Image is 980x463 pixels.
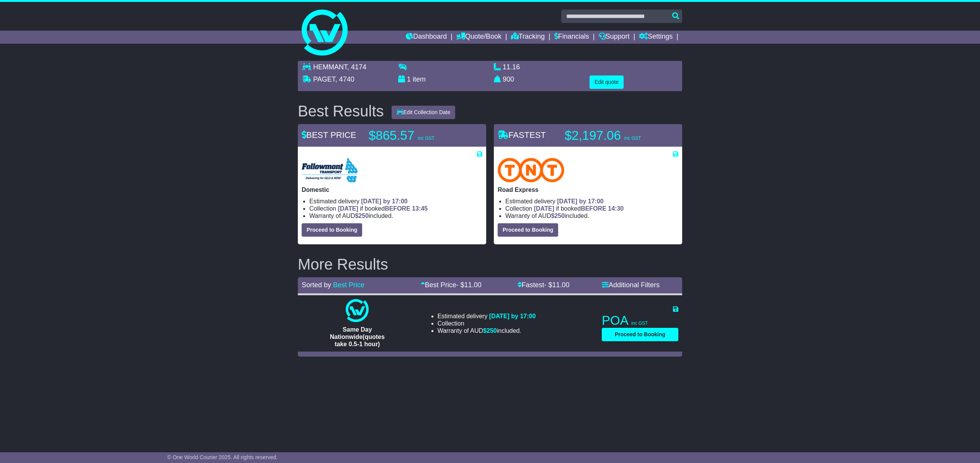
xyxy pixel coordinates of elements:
[498,186,678,193] p: Road Express
[456,31,501,44] a: Quote/Book
[544,281,570,289] span: - $
[294,103,388,119] div: Best Results
[511,31,545,44] a: Tracking
[406,31,447,44] a: Dashboard
[639,31,673,44] a: Settings
[330,326,385,347] span: Same Day Nationwide(quotes take 0.5-1 hour)
[503,63,520,71] span: 11.16
[438,327,536,334] li: Warranty of AUD included.
[498,223,558,237] button: Proceed to Booking
[487,327,497,334] span: 250
[557,198,604,205] span: [DATE] by 17:00
[333,281,364,289] a: Best Price
[599,31,630,44] a: Support
[338,205,428,212] span: if booked
[413,75,426,83] span: item
[309,198,482,205] li: Estimated delivery
[551,213,565,219] span: $
[167,454,278,460] span: © One World Courier 2025. All rights reserved.
[412,205,428,212] span: 13:45
[309,205,482,212] li: Collection
[518,281,570,289] a: Fastest- $11.00
[608,205,624,212] span: 14:30
[552,281,570,289] span: 11.00
[624,136,641,141] span: inc GST
[309,212,482,219] li: Warranty of AUD included.
[407,75,411,83] span: 1
[505,198,678,205] li: Estimated delivery
[346,299,369,322] img: One World Courier: Same Day Nationwide(quotes take 0.5-1 hour)
[358,213,369,219] span: 250
[456,281,482,289] span: - $
[602,328,678,341] button: Proceed to Booking
[418,136,434,141] span: inc GST
[602,281,660,289] a: Additional Filters
[313,63,347,71] span: HEMMANT
[534,205,624,212] span: if booked
[631,321,648,326] span: inc GST
[438,312,536,320] li: Estimated delivery
[464,281,482,289] span: 11.00
[361,198,408,205] span: [DATE] by 17:00
[421,281,482,289] a: Best Price- $11.00
[503,75,514,83] span: 900
[302,223,362,237] button: Proceed to Booking
[505,212,678,219] li: Warranty of AUD included.
[505,205,678,212] li: Collection
[581,205,606,212] span: BEFORE
[302,186,482,193] p: Domestic
[369,128,464,143] p: $865.57
[338,205,358,212] span: [DATE]
[302,281,331,289] span: Sorted by
[554,213,565,219] span: 250
[498,158,564,182] img: TNT Domestic: Road Express
[534,205,554,212] span: [DATE]
[347,63,366,71] span: , 4174
[298,256,682,273] h2: More Results
[489,313,536,319] span: [DATE] by 17:00
[392,106,456,119] button: Edit Collection Date
[335,75,354,83] span: , 4740
[385,205,410,212] span: BEFORE
[483,327,497,334] span: $
[438,320,536,327] li: Collection
[590,75,624,89] button: Edit quote
[498,130,546,140] span: FASTEST
[355,213,369,219] span: $
[565,128,660,143] p: $2,197.06
[602,313,678,328] p: POA
[302,130,356,140] span: BEST PRICE
[302,158,358,182] img: Followmont Transport: Domestic
[554,31,589,44] a: Financials
[313,75,335,83] span: PAGET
